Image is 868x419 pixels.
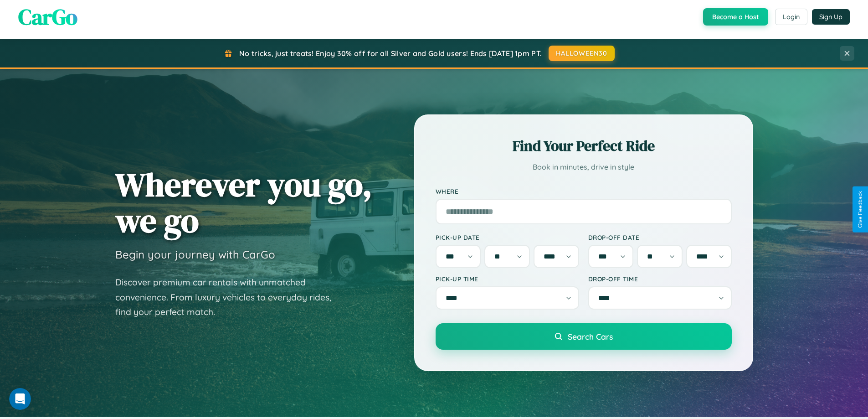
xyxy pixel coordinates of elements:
h3: Begin your journey with CarGo [115,248,275,261]
span: No tricks, just treats! Enjoy 30% off for all Silver and Gold users! Ends [DATE] 1pm PT. [239,49,542,58]
button: Sign Up [812,9,850,25]
span: Search Cars [568,331,613,341]
button: Search Cars [436,323,732,350]
button: Login [775,9,807,25]
label: Pick-up Time [436,275,579,283]
iframe: Intercom live chat [9,388,31,410]
h2: Find Your Perfect Ride [436,136,732,156]
h1: Wherever you go, we go [115,166,372,238]
p: Discover premium car rentals with unmatched convenience. From luxury vehicles to everyday rides, ... [115,275,343,320]
div: Give Feedback [857,191,863,228]
span: CarGo [18,2,77,32]
label: Drop-off Date [588,233,732,241]
button: HALLOWEEN30 [549,46,615,61]
label: Pick-up Date [436,233,579,241]
label: Drop-off Time [588,275,732,283]
label: Where [436,187,732,195]
button: Become a Host [703,8,768,26]
p: Book in minutes, drive in style [436,160,732,174]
